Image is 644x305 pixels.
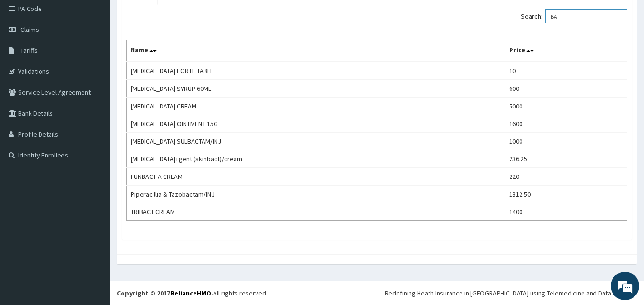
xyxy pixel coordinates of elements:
div: Chat with us now [50,53,160,66]
th: Name [127,40,505,62]
td: TRIBACT CREAM [127,203,505,221]
strong: Copyright © 2017 . [117,289,213,297]
td: 5000 [505,98,627,115]
label: Search: [521,9,627,23]
td: 236.25 [505,150,627,168]
th: Price [505,40,627,62]
td: 1600 [505,115,627,133]
div: Minimize live chat window [156,5,179,28]
img: d_794563401_company_1708531726252_794563401 [18,48,39,71]
td: [MEDICAL_DATA] CREAM [127,98,505,115]
td: 1000 [505,133,627,150]
div: Redefining Heath Insurance in [GEOGRAPHIC_DATA] using Telemedicine and Data Science! [385,288,637,298]
td: [MEDICAL_DATA]+gent (skinbact)/cream [127,150,505,168]
span: Tariffs [20,46,38,55]
textarea: Type your message and hit 'Enter' [5,204,182,237]
span: We're online! [55,92,132,188]
td: 220 [505,168,627,186]
td: [MEDICAL_DATA] FORTE TABLET [127,62,505,80]
td: [MEDICAL_DATA] OINTMENT 15G [127,115,505,133]
td: 600 [505,80,627,98]
footer: All rights reserved. [110,281,644,305]
td: [MEDICAL_DATA] SULBACTAM/INJ [127,133,505,150]
td: 1400 [505,203,627,221]
td: FUNBACT A CREAM [127,168,505,186]
input: Search: [545,9,627,23]
a: RelianceHMO [170,289,211,297]
td: 1312.50 [505,186,627,203]
td: Piperacillia & Tazobactam/INJ [127,186,505,203]
span: Claims [20,25,39,34]
td: [MEDICAL_DATA] SYRUP 60ML [127,80,505,98]
td: 10 [505,62,627,80]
